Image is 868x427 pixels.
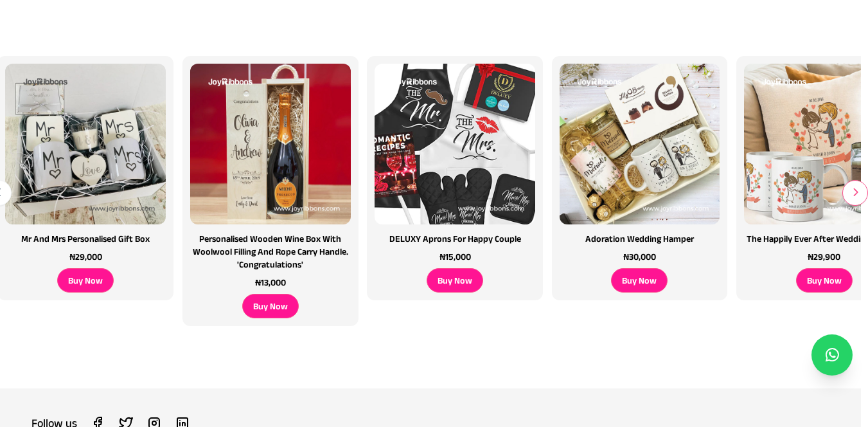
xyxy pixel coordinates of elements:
[21,232,150,245] h3: Mr and Mrs Personalised gift box
[547,56,732,300] a: shop wedding gifts on joyribbons Adoration Wedding Hamper ₦30,000 Buy Now
[69,250,102,263] p: ₦29,000
[427,268,483,293] div: Buy Now
[808,250,840,263] p: ₦29,900
[585,232,694,245] h3: Adoration Wedding Hamper
[611,268,668,293] div: Buy Now
[255,276,286,289] p: ₦13,000
[375,64,535,224] img: shop wedding gifts on joyribbons
[57,268,114,293] div: Buy Now
[5,64,166,224] img: shop wedding gifts on joyribbons
[178,56,362,326] a: shop wedding gifts on joyribbons Personalised Wooden Wine Box with Woolwool filling and Rope carr...
[796,268,853,293] div: Buy Now
[242,294,299,318] div: Buy Now
[560,64,720,224] img: shop wedding gifts on joyribbons
[362,56,547,300] a: shop wedding gifts on joyribbons DELUXY Aprons For Happy Couple ₦15,000 Buy Now
[190,64,351,224] img: shop wedding gifts on joyribbons
[439,250,471,263] p: ₦15,000
[190,232,351,271] h3: Personalised Wooden Wine Box with Woolwool filling and Rope carry handle. 'Congratulations'
[623,250,656,263] p: ₦30,000
[389,232,521,245] h3: DELUXY Aprons For Happy Couple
